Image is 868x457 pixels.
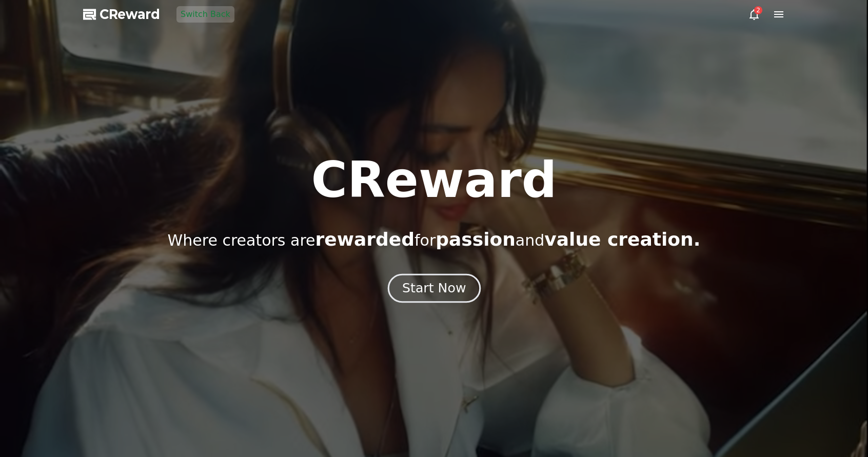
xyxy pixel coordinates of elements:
[176,6,234,23] button: Switch Back
[83,6,160,23] a: CReward
[311,155,557,205] h1: CReward
[390,285,479,294] a: Start Now
[402,280,466,297] div: Start Now
[748,8,760,21] a: 2
[168,229,701,250] p: Where creators are for and
[544,229,700,250] span: value creation.
[387,273,480,303] button: Start Now
[754,6,762,14] div: 2
[315,229,415,250] span: rewarded
[436,229,516,250] span: passion
[100,6,160,23] span: CReward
